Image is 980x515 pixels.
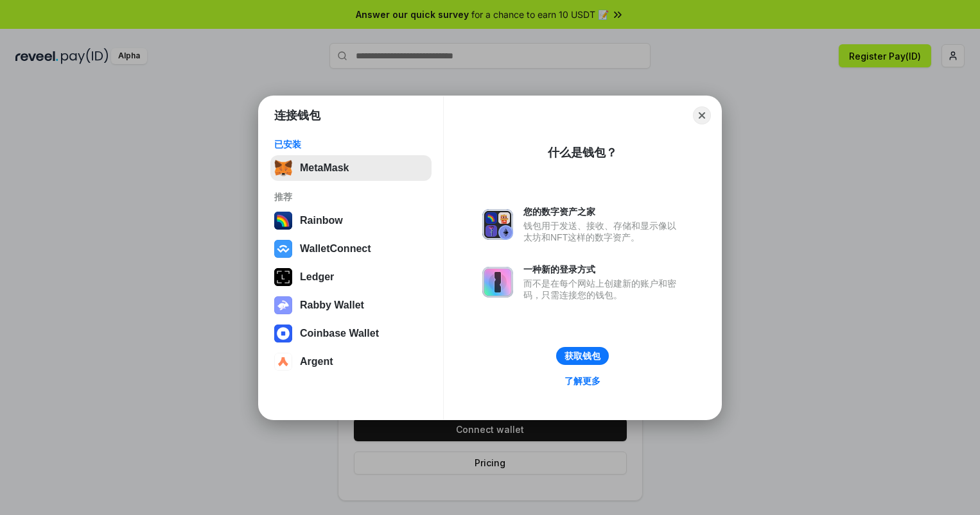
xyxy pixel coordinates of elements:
button: Rabby Wallet [270,292,432,318]
div: 已安装 [274,139,428,150]
img: svg+xml,%3Csvg%20width%3D%2228%22%20height%3D%2228%22%20viewBox%3D%220%200%2028%2028%22%20fill%3D... [274,240,292,258]
button: Coinbase Wallet [270,321,432,346]
button: Ledger [270,264,432,290]
div: Argent [300,356,333,367]
h1: 连接钱包 [274,108,320,123]
button: Rainbow [270,208,432,233]
img: svg+xml,%3Csvg%20xmlns%3D%22http%3A%2F%2Fwww.w3.org%2F2000%2Fsvg%22%20fill%3D%22none%22%20viewBox... [482,267,513,298]
div: 推荐 [274,191,428,203]
div: Coinbase Wallet [300,328,379,339]
div: Rabby Wallet [300,300,364,311]
img: svg+xml,%3Csvg%20width%3D%2228%22%20height%3D%2228%22%20viewBox%3D%220%200%2028%2028%22%20fill%3D... [274,353,292,371]
div: 您的数字资产之家 [523,206,683,217]
img: svg+xml,%3Csvg%20xmlns%3D%22http%3A%2F%2Fwww.w3.org%2F2000%2Fsvg%22%20width%3D%2228%22%20height%3... [274,268,292,286]
div: 获取钱包 [564,350,600,362]
button: MetaMask [270,155,432,181]
div: WalletConnect [300,243,371,255]
img: svg+xml,%3Csvg%20xmlns%3D%22http%3A%2F%2Fwww.w3.org%2F2000%2Fsvg%22%20fill%3D%22none%22%20viewBox... [274,296,292,314]
div: 钱包用于发送、接收、存储和显示像以太坊和NFT这样的数字资产。 [523,220,683,243]
div: Rainbow [300,215,343,226]
button: Close [693,106,711,124]
div: 而不是在每个网站上创建新的账户和密码，只需连接您的钱包。 [523,278,683,301]
div: MetaMask [300,162,349,174]
img: svg+xml,%3Csvg%20width%3D%22120%22%20height%3D%22120%22%20viewBox%3D%220%200%20120%20120%22%20fil... [274,212,292,230]
button: Argent [270,349,432,375]
img: svg+xml,%3Csvg%20fill%3D%22none%22%20height%3D%2233%22%20viewBox%3D%220%200%2035%2033%22%20width%... [274,159,292,177]
button: WalletConnect [270,236,432,262]
a: 了解更多 [557,373,608,389]
div: 了解更多 [564,375,600,387]
img: svg+xml,%3Csvg%20width%3D%2228%22%20height%3D%2228%22%20viewBox%3D%220%200%2028%2028%22%20fill%3D... [274,325,292,342]
div: 什么是钱包？ [548,145,617,160]
div: Ledger [300,271,334,283]
img: svg+xml,%3Csvg%20xmlns%3D%22http%3A%2F%2Fwww.w3.org%2F2000%2Fsvg%22%20fill%3D%22none%22%20viewBox... [482,209,513,240]
button: 获取钱包 [556,347,609,365]
div: 一种新的登录方式 [523,264,683,275]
